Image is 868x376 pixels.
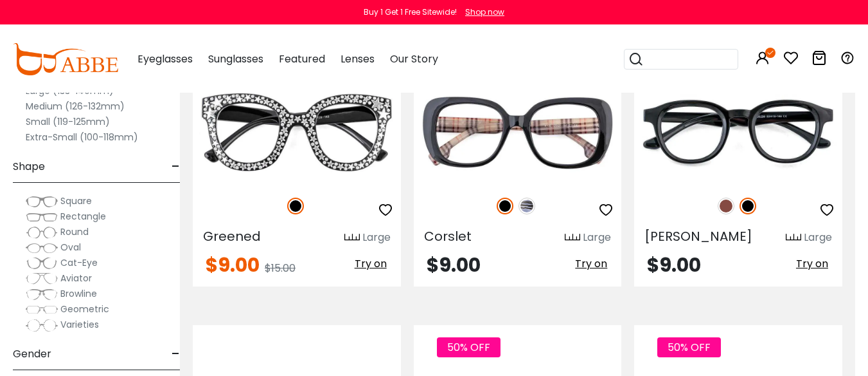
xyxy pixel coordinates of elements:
[26,303,58,316] img: Geometric.png
[437,337,500,357] span: 50% OFF
[60,272,92,285] span: Aviator
[60,194,92,207] span: Square
[786,233,801,243] img: size ruler
[265,261,296,276] span: $15.00
[718,198,734,214] img: Brown
[60,210,106,223] span: Rectangle
[362,230,391,245] div: Large
[424,227,472,245] span: Corslet
[287,198,304,214] img: Black
[740,198,756,214] img: Black
[60,318,99,331] span: Varieties
[644,227,752,245] span: [PERSON_NAME]
[26,288,58,301] img: Browline.png
[565,233,580,243] img: size ruler
[13,151,45,182] span: Shape
[657,337,721,357] span: 50% OFF
[344,233,360,243] img: size ruler
[26,129,138,145] label: Extra-Small (100-118mm)
[26,99,125,114] label: Medium (126-132mm)
[13,339,51,370] span: Gender
[60,287,97,300] span: Browline
[647,251,701,279] span: $9.00
[279,52,325,66] span: Featured
[26,114,110,129] label: Small (119-125mm)
[26,257,58,270] img: Cat-Eye.png
[804,230,832,245] div: Large
[203,227,261,245] span: Greened
[571,256,611,272] button: Try on
[583,230,611,245] div: Large
[355,256,387,271] span: Try on
[13,43,118,75] img: abbeglasses.com
[172,151,180,182] span: -
[26,211,58,223] img: Rectangle.png
[208,52,263,66] span: Sunglasses
[26,272,58,285] img: Aviator.png
[193,80,401,184] img: Black Greened - Plastic ,Universal Bridge Fit
[341,52,375,66] span: Lenses
[60,303,109,315] span: Geometric
[575,256,607,271] span: Try on
[60,256,98,269] span: Cat-Eye
[26,195,58,208] img: Square.png
[364,6,457,18] div: Buy 1 Get 1 Free Sitewide!
[465,6,504,18] div: Shop now
[634,80,842,184] img: Black Dotti - Acetate ,Universal Bridge Fit
[792,256,832,272] button: Try on
[796,256,828,271] span: Try on
[427,251,481,279] span: $9.00
[351,256,391,272] button: Try on
[518,198,535,214] img: Striped
[26,319,58,332] img: Varieties.png
[26,226,58,239] img: Round.png
[137,52,193,66] span: Eyeglasses
[206,251,260,279] span: $9.00
[390,52,438,66] span: Our Story
[172,339,180,370] span: -
[459,6,504,17] a: Shop now
[60,225,89,238] span: Round
[60,241,81,254] span: Oval
[414,80,622,184] img: Black Corslet - Acetate ,Universal Bridge Fit
[497,198,513,214] img: Black
[26,241,58,254] img: Oval.png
